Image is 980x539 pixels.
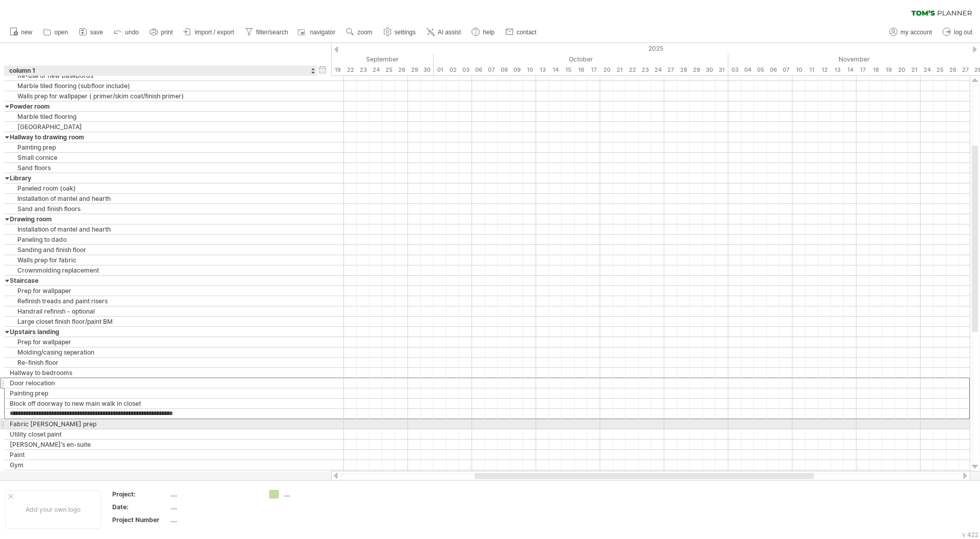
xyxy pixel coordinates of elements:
div: Powder room [10,101,312,111]
div: Walls prep for fabric [10,255,312,265]
div: Painting [10,470,312,480]
a: filter/search [242,26,291,39]
span: help [483,29,495,36]
a: save [76,26,106,39]
div: Monday, 27 October 2025 [664,65,677,75]
div: Installation of mantel and hearth [10,224,312,234]
div: Thursday, 23 October 2025 [639,65,651,75]
div: Friday, 7 November 2025 [780,65,792,75]
div: Sand floors [10,163,312,173]
span: import / export [195,29,234,36]
div: Wednesday, 24 September 2025 [370,65,382,75]
div: .... [171,515,257,524]
div: .... [284,490,340,499]
div: Re-finish floor [10,358,312,367]
div: Wednesday, 8 October 2025 [498,65,511,75]
div: Sanding and finish floor [10,245,312,255]
div: Utility closet paint [10,429,312,439]
a: import / export [181,26,237,39]
a: undo [111,26,142,39]
div: Thursday, 16 October 2025 [575,65,587,75]
div: Marble tiled flooring (subfloor include) [10,81,312,91]
div: Paneled room (oak) [10,183,312,193]
div: Handrail refinish - optional [10,306,312,316]
div: Paint [10,450,312,460]
div: Monday, 3 November 2025 [728,65,741,75]
div: Thursday, 27 November 2025 [959,65,972,75]
div: Installation of mantel and hearth [10,194,312,203]
a: my account [887,26,935,39]
div: Library [10,173,312,183]
a: new [7,26,35,39]
div: Friday, 14 November 2025 [844,65,856,75]
span: AI assist [438,29,461,36]
div: Project: [112,490,169,499]
div: Friday, 19 September 2025 [331,65,344,75]
div: column 1 [9,66,311,76]
div: Wednesday, 22 October 2025 [626,65,639,75]
div: Tuesday, 28 October 2025 [677,65,690,75]
div: Block off doorway to new main walk in closet [10,399,312,408]
span: zoom [357,29,372,36]
div: October 2025 [434,54,728,65]
div: .... [171,503,257,511]
div: Tuesday, 23 September 2025 [357,65,370,75]
a: AI assist [424,26,464,39]
div: Molding/casing seperation [10,347,312,357]
a: settings [381,26,419,39]
div: Tuesday, 21 October 2025 [613,65,626,75]
div: Hallway to bedrooms [10,368,312,378]
div: Walls prep for wallpaper ( primer/skim coat/finish primer) [10,91,312,101]
div: Sand and finish floors [10,204,312,214]
div: Refinish treads and paint risers [10,296,312,306]
div: Painting prep [10,388,312,398]
div: Monday, 29 September 2025 [408,65,421,75]
a: print [147,26,176,39]
div: Thursday, 20 November 2025 [895,65,908,75]
span: settings [395,29,416,36]
div: Door relocation [10,378,312,388]
div: Friday, 10 October 2025 [523,65,536,75]
a: zoom [343,26,375,39]
div: Small cornice [10,153,312,162]
div: Fabric [PERSON_NAME] prep [10,419,312,429]
div: Tuesday, 11 November 2025 [805,65,818,75]
div: Friday, 17 October 2025 [587,65,600,75]
a: contact [503,26,540,39]
div: Monday, 22 September 2025 [344,65,357,75]
div: Large closet finish floor/paint BM [10,317,312,326]
div: Tuesday, 4 November 2025 [741,65,754,75]
span: log out [954,29,972,36]
div: Thursday, 25 September 2025 [382,65,395,75]
div: [GEOGRAPHIC_DATA] [10,122,312,132]
div: Marble tiled flooring [10,112,312,121]
span: save [90,29,103,36]
span: print [161,29,173,36]
div: v 422 [962,531,978,538]
span: my account [901,29,932,36]
div: Wednesday, 29 October 2025 [690,65,703,75]
div: Hallway to drawing room [10,132,312,142]
div: Add your own logo [5,490,101,529]
div: Friday, 3 October 2025 [459,65,472,75]
span: open [54,29,68,36]
div: Thursday, 2 October 2025 [446,65,459,75]
div: Prep for wallpaper [10,286,312,296]
div: Project Number [112,515,169,524]
div: Monday, 10 November 2025 [792,65,805,75]
div: Tuesday, 7 October 2025 [485,65,498,75]
a: navigator [296,26,338,39]
div: Monday, 13 October 2025 [536,65,549,75]
div: Thursday, 13 November 2025 [831,65,844,75]
div: Upstairs landing [10,327,312,337]
div: Thursday, 30 October 2025 [703,65,716,75]
div: Wednesday, 1 October 2025 [434,65,446,75]
div: Gym [10,460,312,470]
span: filter/search [256,29,288,36]
a: open [40,26,71,39]
div: Friday, 26 September 2025 [395,65,408,75]
div: Tuesday, 18 November 2025 [869,65,882,75]
a: help [469,26,498,39]
div: Wednesday, 12 November 2025 [818,65,831,75]
div: Monday, 17 November 2025 [856,65,869,75]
